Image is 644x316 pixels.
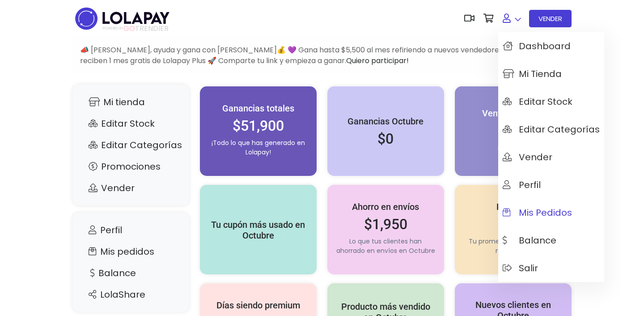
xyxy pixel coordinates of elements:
a: Editar Stock [498,88,604,115]
a: Promociones [81,158,180,175]
span: TRENDIER [103,25,169,33]
a: Balance [81,265,180,282]
a: Editar Categorías [81,137,180,154]
a: Perfil [498,171,604,199]
a: Mis pedidos [81,243,180,260]
a: Mi tienda [81,94,180,111]
h2: $0 [336,130,435,147]
a: Editar Categorías [498,115,604,143]
h2: $51,900 [209,117,308,134]
span: Vender [503,152,552,162]
a: Vender [81,179,180,196]
h5: Ganancias Octubre [336,116,435,127]
h5: Reviews [464,201,563,212]
span: Balance [503,235,556,245]
span: Mi tienda [503,69,562,79]
p: ¡Sigue así! [464,143,563,152]
p: Lo que tus clientes han ahorrado en envíos en Octubre [336,237,435,256]
h5: Ahorro en envíos [336,201,435,212]
h2: $1,950 [336,216,435,233]
span: 📣 [PERSON_NAME], ayuda y gana con [PERSON_NAME]💰 💜 Gana hasta $5,500 al mes refiriendo a nuevos v... [80,45,560,66]
a: VENDER [529,10,572,27]
a: Salir [498,254,604,282]
span: Editar Categorías [503,124,600,134]
h5: Ventas Octubre [464,108,563,119]
h5: Días siendo premium [209,300,308,311]
p: Tu promedio actual - No. de reseñas: 50 [464,237,563,256]
span: Dashboard [503,41,571,51]
h5: Tu cupón más usado en Octubre [209,219,308,241]
a: LolaShare [81,286,180,303]
span: POWERED BY [103,26,123,31]
a: Vender [498,143,604,171]
span: Perfil [503,180,541,190]
a: Perfil [81,222,180,239]
h2: 4.9 [464,216,563,233]
a: Quiero participar! [346,56,409,66]
span: Editar Stock [503,97,572,107]
h2: 10 [464,122,563,139]
span: Salir [503,263,538,273]
a: Balance [498,226,604,254]
a: Editar Stock [81,115,180,132]
a: Mi tienda [498,60,604,88]
a: Dashboard [498,32,604,60]
span: Mis pedidos [503,208,572,218]
span: GO [123,23,135,34]
p: ¡Todo lo que has generado en Lolapay! [209,138,308,157]
a: Mis pedidos [498,199,604,226]
img: logo [72,4,172,33]
h5: Ganancias totales [209,103,308,114]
